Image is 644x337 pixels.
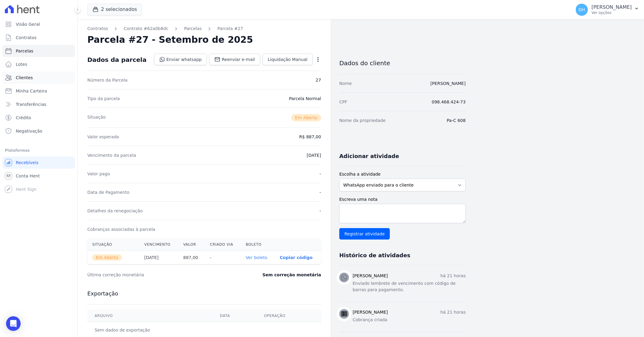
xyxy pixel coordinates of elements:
a: Transferências [2,98,75,110]
dt: Data de Pagamento [87,189,129,195]
div: Open Intercom Messenger [6,316,21,331]
h3: Adicionar atividade [339,153,399,160]
dd: [DATE] [307,152,321,158]
div: Plataformas [5,147,72,154]
dt: Detalhes da renegociação [87,208,143,214]
dd: Parcela Normal [289,96,321,102]
a: Crédito [2,112,75,124]
span: Parcelas [16,48,33,54]
a: Contrato #62a0b8dc [124,25,168,32]
dt: Nome [339,80,352,86]
dd: 098.468.424-73 [432,99,466,105]
th: Criado via [205,238,241,251]
span: Clientes [16,75,33,81]
span: Lotes [16,61,27,67]
p: Enviado lembrete de vencimento com código de barras para pagamento. [353,280,466,293]
p: [PERSON_NAME] [592,4,632,10]
a: Contratos [2,32,75,44]
span: Em Aberto [92,254,122,261]
th: Situação [87,238,139,251]
dt: Cobranças associadas à parcela [87,226,155,232]
dt: Última correção monetária [87,272,226,278]
a: Contratos [87,25,108,32]
div: Dados da parcela [87,56,146,63]
th: Arquivo [87,310,213,322]
a: Conta Hent [2,170,75,182]
span: Minha Carteira [16,88,47,94]
dd: Pa-C 608 [447,117,466,123]
dt: Nome da propriedade [339,117,386,123]
dd: - [320,208,321,214]
span: Conta Hent [16,173,40,179]
span: DH [579,8,585,12]
p: há 21 horas [441,309,466,315]
dt: Número da Parcela [87,77,128,83]
span: Negativação [16,128,42,134]
a: Negativação [2,125,75,137]
dd: - [320,189,321,195]
dt: Valor pago [87,171,110,177]
dd: Sem correção monetária [263,272,321,278]
button: Copiar código [280,255,313,260]
dd: R$ 887,00 [299,134,321,140]
span: Contratos [16,35,36,41]
th: - [205,251,241,265]
a: [PERSON_NAME] [431,81,466,86]
span: Reenviar e-mail [222,56,255,62]
dt: Vencimento da parcela [87,152,136,158]
h2: Parcela #27 - Setembro de 2025 [87,34,253,45]
span: Transferências [16,101,46,107]
span: Recebíveis [16,160,39,166]
span: Em Aberto [291,114,321,121]
h3: [PERSON_NAME] [353,309,388,315]
dd: 27 [316,77,321,83]
a: Recebíveis [2,157,75,169]
th: Data [213,310,257,322]
button: DH [PERSON_NAME] Ver opções [571,1,644,18]
h3: [PERSON_NAME] [353,273,388,279]
p: há 21 horas [441,273,466,279]
h3: Histórico de atividades [339,252,410,259]
nav: Breadcrumb [87,25,321,32]
dt: Valor esperado [87,134,119,140]
a: Clientes [2,72,75,84]
th: 887,00 [178,251,205,265]
th: Valor [178,238,205,251]
dt: Situação [87,114,106,121]
label: Escolha a atividade [339,171,466,177]
a: Enviar whatsapp [154,54,207,65]
a: Lotes [2,58,75,70]
span: Visão Geral [16,21,40,27]
th: Vencimento [139,238,179,251]
h3: Exportação [87,290,321,297]
span: Crédito [16,115,31,121]
dt: Tipo da parcela [87,96,120,102]
h3: Dados do cliente [339,59,466,67]
button: 2 selecionados [87,4,142,15]
th: Operação [257,310,321,322]
label: Escreva uma nota [339,196,466,203]
a: Reenviar e-mail [209,54,260,65]
a: Ver boleto [246,255,267,260]
a: Minha Carteira [2,85,75,97]
dt: CPF [339,99,347,105]
span: Liquidação Manual [268,56,307,62]
th: [DATE] [139,251,179,265]
a: Liquidação Manual [263,54,313,65]
a: Parcelas [2,45,75,57]
p: Cobrança criada [353,317,466,323]
a: Parcelas [184,25,202,32]
input: Registrar atividade [339,228,390,240]
th: Boleto [241,238,275,251]
dd: - [320,171,321,177]
a: Visão Geral [2,18,75,30]
a: Parcela #27 [217,25,243,32]
p: Ver opções [592,10,632,15]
